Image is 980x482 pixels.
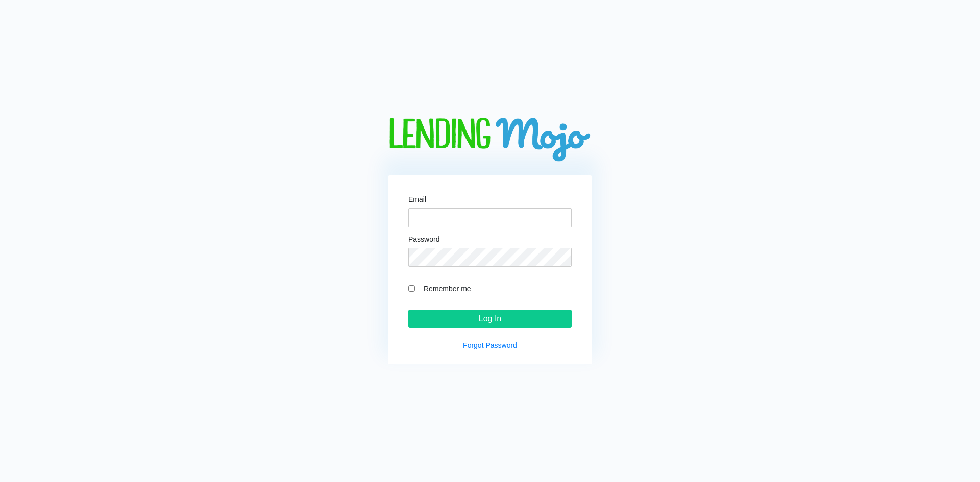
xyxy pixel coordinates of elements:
img: logo-big.png [388,118,592,163]
label: Password [408,236,439,243]
a: Forgot Password [463,341,517,349]
input: Log In [408,310,572,328]
label: Email [408,196,426,203]
label: Remember me [419,283,572,294]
